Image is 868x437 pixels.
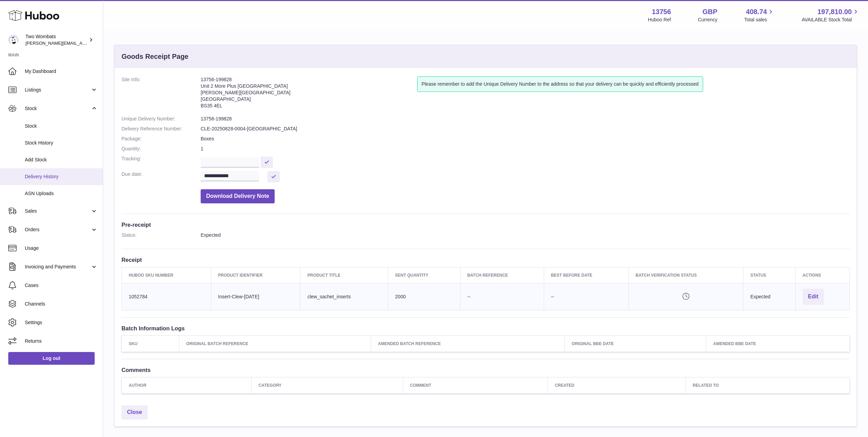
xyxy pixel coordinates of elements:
dt: Delivery Reference Number: [121,126,201,132]
span: Delivery History [25,173,98,180]
dt: Package: [121,136,201,142]
span: Settings [25,319,98,326]
h3: Goods Receipt Page [121,52,189,61]
td: -- [544,283,628,310]
span: Cases [25,282,98,289]
span: ASN Uploads [25,190,98,197]
div: Two Wombats [25,33,87,46]
span: 197,810.00 [817,7,852,17]
button: Download Delivery Note [201,189,275,203]
td: Insert-Clew-[DATE] [211,283,300,310]
th: Huboo SKU Number [122,267,211,283]
th: Sent Quantity [388,267,460,283]
a: 408.74 Total sales [744,7,775,23]
dt: Site Info: [121,76,201,112]
span: Channels [25,301,98,307]
th: Original BBE Date [565,335,706,352]
button: Edit [803,289,824,305]
strong: GBP [702,7,717,17]
dt: Tracking: [121,156,201,168]
h3: Comments [121,366,850,374]
span: Stock [25,123,98,129]
span: Invoicing and Payments [25,264,91,270]
th: Status [743,267,795,283]
th: Amended BBE Date [706,335,850,352]
span: Add Stock [25,157,98,163]
div: Currency [698,17,718,23]
th: SKU [122,335,179,352]
dd: Boxes [201,136,850,142]
dd: Expected [201,232,850,238]
span: Total sales [744,17,775,23]
th: Related to [686,377,849,394]
span: Sales [25,208,91,214]
dt: Due date: [121,171,201,182]
h3: Pre-receipt [121,221,850,228]
dt: Unique Delivery Number: [121,116,201,122]
th: Author [122,377,252,394]
dd: 13756-199828 [201,116,850,122]
td: -- [460,283,544,310]
dt: Quantity: [121,146,201,152]
th: Batch Reference [460,267,544,283]
th: Original Batch Reference [179,335,371,352]
a: Close [121,405,148,419]
dd: 1 [201,146,850,152]
th: Comment [403,377,548,394]
th: Created [548,377,686,394]
td: 2000 [388,283,460,310]
span: Stock [25,105,91,112]
h3: Receipt [121,256,850,264]
strong: 13756 [652,7,671,17]
th: Best Before Date [544,267,628,283]
td: 1052784 [122,283,211,310]
span: Returns [25,338,98,344]
th: Product title [300,267,388,283]
td: clew_sachet_inserts [300,283,388,310]
h3: Batch Information Logs [121,324,850,332]
span: [PERSON_NAME][EMAIL_ADDRESS][PERSON_NAME][DOMAIN_NAME] [25,40,175,46]
dd: CLE-20250828-0004-[GEOGRAPHIC_DATA] [201,126,850,132]
div: Please remember to add the Unique Delivery Number to the address so that your delivery can be qui... [417,76,703,92]
span: Orders [25,226,91,233]
span: AVAILABLE Stock Total [802,17,860,23]
span: Listings [25,87,91,93]
dt: Status: [121,232,201,238]
img: philip.carroll@twowombats.com [8,35,19,45]
a: Log out [8,352,95,364]
span: Usage [25,245,98,252]
span: My Dashboard [25,68,98,75]
th: Category [252,377,403,394]
th: Batch Verification Status [628,267,743,283]
span: Stock History [25,140,98,146]
th: Actions [795,267,849,283]
span: 408.74 [746,7,767,17]
th: Amended Batch Reference [371,335,565,352]
td: Expected [743,283,795,310]
th: Product Identifier [211,267,300,283]
address: 13756-199828 Unit 2 More Plus [GEOGRAPHIC_DATA] [PERSON_NAME][GEOGRAPHIC_DATA] [GEOGRAPHIC_DATA] ... [201,76,417,112]
div: Huboo Ref [648,17,671,23]
a: 197,810.00 AVAILABLE Stock Total [802,7,860,23]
